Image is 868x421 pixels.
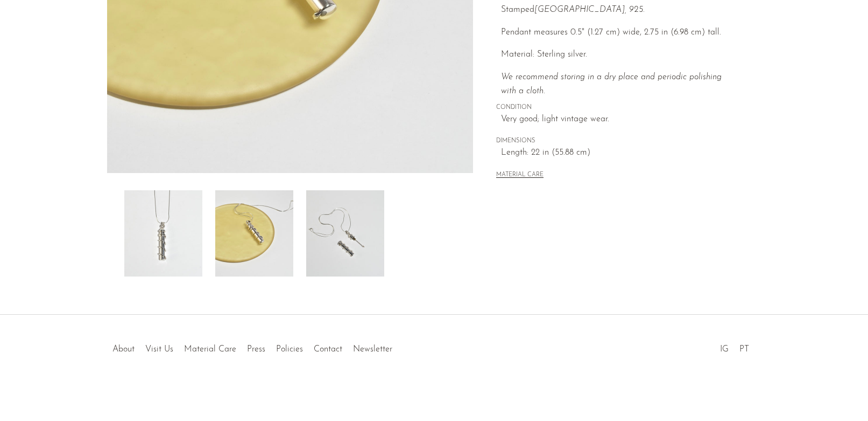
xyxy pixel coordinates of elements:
i: We recommend storing in a dry place and periodic polishing with a cloth. [501,73,722,95]
button: MATERIAL CARE [496,171,544,180]
span: Length: 22 in (55.88 cm) [501,146,738,160]
img: Spiral Perfume Pendant Necklace [306,190,384,277]
a: Contact [314,345,342,354]
img: Spiral Perfume Pendant Necklace [215,190,293,277]
a: Press [247,345,265,354]
p: Material: Sterling silver. [501,48,738,62]
img: Spiral Perfume Pendant Necklace [124,190,202,277]
a: Policies [276,345,303,354]
a: IG [720,345,729,354]
span: Very good; light vintage wear. [501,113,738,127]
ul: Social Medias [715,336,754,357]
a: About [112,345,135,354]
a: Material Care [184,345,236,354]
p: Pendant measures 0.5" (1.27 cm) wide, 2.75 in (6.98 cm) tall. [501,26,738,40]
span: DIMENSIONS [496,136,738,146]
span: CONDITION [496,103,738,113]
a: PT [739,345,749,354]
em: [GEOGRAPHIC_DATA], 925. [534,5,645,14]
a: Visit Us [145,345,173,354]
ul: Quick links [107,336,398,357]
